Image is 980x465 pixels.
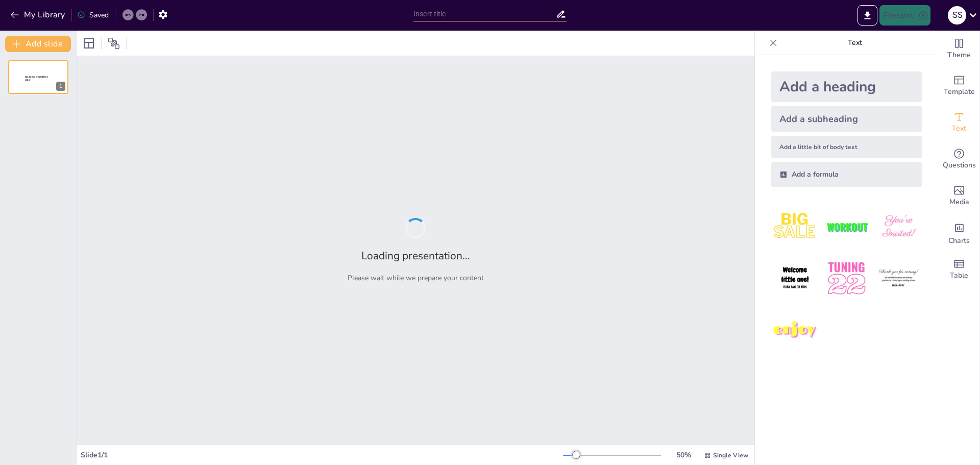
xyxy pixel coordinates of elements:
[944,86,975,97] span: Template
[771,203,819,251] img: 1.jpeg
[108,37,120,50] span: Position
[771,136,922,158] div: Add a little bit of body text
[671,450,696,460] div: 50 %
[25,76,48,81] span: Sendsteps presentation editor
[8,7,69,23] button: My Library
[875,255,922,302] img: 6.jpeg
[771,307,819,354] img: 7.jpeg
[948,6,966,25] div: S S
[939,251,979,288] div: Add a table
[952,123,966,134] span: Text
[771,162,922,187] div: Add a formula
[875,203,922,251] img: 3.jpeg
[949,197,969,208] span: Media
[948,235,970,247] span: Charts
[823,255,870,302] img: 5.jpeg
[879,5,930,26] button: Present
[948,5,966,26] button: S S
[939,141,979,178] div: Get real-time input from your audience
[413,7,556,21] input: Insert title
[713,451,748,459] span: Single View
[5,36,71,52] button: Add slide
[939,104,979,141] div: Add text boxes
[361,249,470,263] h2: Loading presentation...
[950,270,968,281] span: Table
[857,5,877,26] button: Export to PowerPoint
[781,31,928,55] p: Text
[771,255,819,302] img: 4.jpeg
[8,60,68,94] div: 1
[939,67,979,104] div: Add ready made slides
[81,450,563,460] div: Slide 1 / 1
[823,203,870,251] img: 2.jpeg
[947,50,971,61] span: Theme
[939,214,979,251] div: Add charts and graphs
[77,10,109,20] div: Saved
[348,273,484,283] p: Please wait while we prepare your content
[771,71,922,102] div: Add a heading
[939,31,979,67] div: Change the overall theme
[771,106,922,132] div: Add a subheading
[939,178,979,214] div: Add images, graphics, shapes or video
[81,35,97,52] div: Layout
[56,82,65,91] div: 1
[943,160,976,171] span: Questions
